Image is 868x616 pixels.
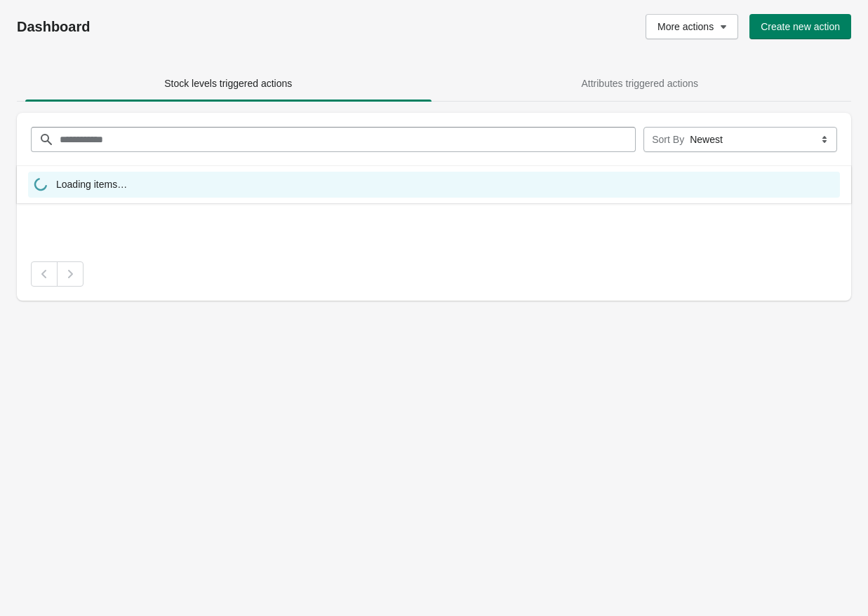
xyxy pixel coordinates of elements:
span: More actions [657,21,714,32]
button: Create new action [749,14,851,39]
span: Create new action [761,21,840,32]
nav: Pagination [31,261,837,287]
span: Loading items… [56,177,127,195]
h1: Dashboard [17,18,362,35]
span: Attributes triggered actions [581,78,698,89]
button: More actions [646,14,738,39]
span: Stock levels triggered actions [164,78,292,89]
